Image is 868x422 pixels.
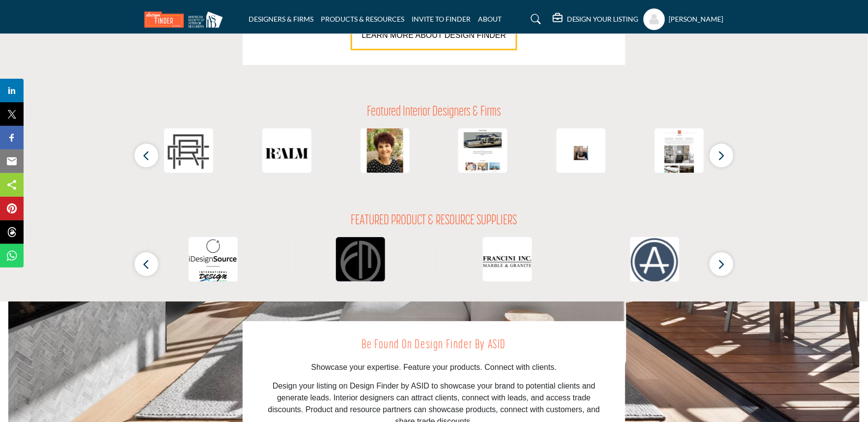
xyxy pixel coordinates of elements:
[144,11,228,28] img: Site Logo
[321,15,404,23] a: PRODUCTS & RESOURCES
[351,213,517,230] h2: FEATURED PRODUCT & RESOURCE SUPPLIERS
[522,11,548,27] a: Search
[262,128,311,178] img: Realm Studio
[655,128,704,178] img: Interior Anthology
[265,336,603,355] h2: Be Found on Design Finder by ASID
[644,8,665,30] button: Show hide supplier dropdown
[478,15,502,23] a: ABOUT
[367,104,501,121] h2: Featured Interior Designers & Firms
[567,15,639,24] h5: DESIGN YOUR LISTING
[362,31,506,39] span: LEARN MORE ABOUT DESIGN FINDER
[351,21,518,50] button: LEARN MORE ABOUT DESIGN FINDER
[265,362,603,373] p: Showcase your expertise. Feature your products. Connect with clients.
[412,15,471,23] a: INVITE TO FINDER
[630,237,679,286] img: AROS
[164,128,213,178] img: Clark Richardson Architects
[249,15,313,23] a: DESIGNERS & FIRMS
[557,128,606,178] img: Adrienne Morgan
[669,14,724,24] h5: [PERSON_NAME]
[553,13,639,25] div: DESIGN YOUR LISTING
[458,128,507,178] img: AMDLUX
[361,128,410,178] img: Karen Steinberg
[189,237,238,286] img: iDesignSource.com by International Design Source
[483,237,532,286] img: Francini Incorporated
[336,237,385,286] img: Fordham Marble Company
